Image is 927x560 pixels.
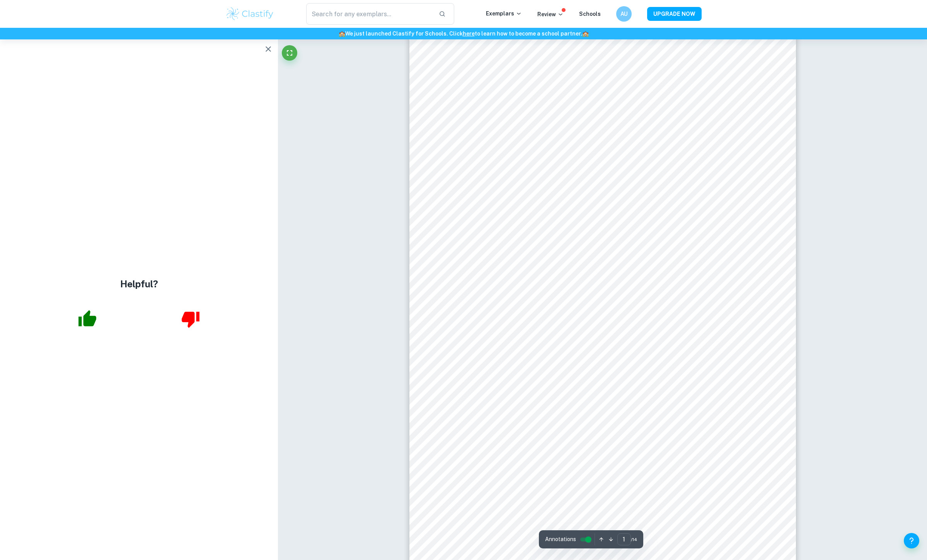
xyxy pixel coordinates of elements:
[620,10,629,18] h6: AU
[616,6,632,22] button: AU
[537,10,564,19] p: Review
[120,277,158,291] h4: Helpful?
[463,31,475,37] a: here
[582,31,589,37] span: 🏫
[2,29,925,38] h6: We just launched Clastify for Schools. Click to learn how to become a school partner.
[282,45,297,61] button: Fullscreen
[545,535,576,543] span: Annotations
[306,3,433,25] input: Search for any exemplars...
[486,9,522,18] p: Exemplars
[904,533,919,548] button: Help and Feedback
[647,7,702,21] button: UPGRADE NOW
[579,11,601,17] a: Schools
[631,536,637,543] span: / 14
[339,31,345,37] span: 🏫
[225,6,274,22] img: Clastify logo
